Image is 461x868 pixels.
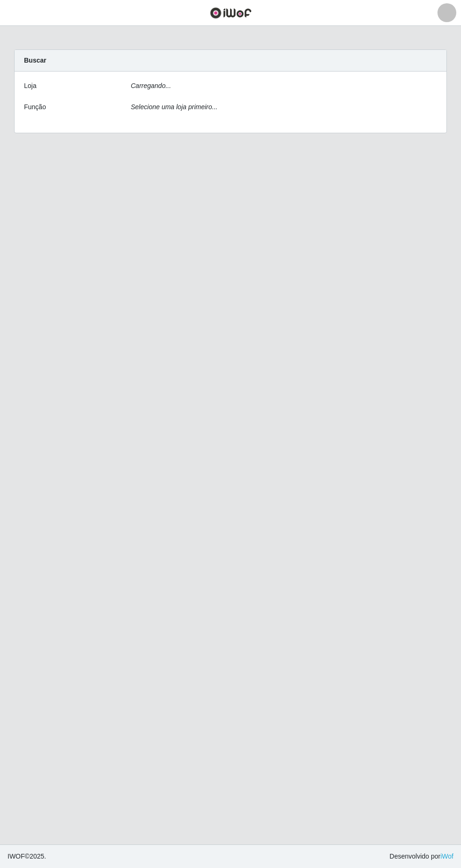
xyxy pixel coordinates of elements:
[24,56,46,64] strong: Buscar
[8,852,46,861] span: © 2025 .
[131,103,217,111] i: Selecione uma loja primeiro...
[8,852,25,860] span: IWOF
[210,7,252,19] img: CoreUI Logo
[24,81,36,91] label: Loja
[389,852,453,861] span: Desenvolvido por
[131,82,171,89] i: Carregando...
[24,102,46,112] label: Função
[440,852,453,860] a: iWof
